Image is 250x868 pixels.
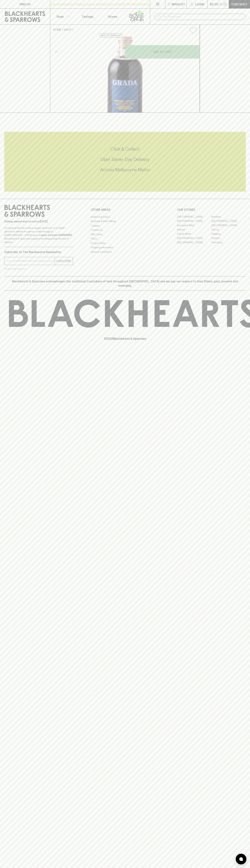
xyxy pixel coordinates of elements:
[50,9,75,24] button: Shop
[211,232,246,236] a: Geelong
[211,240,246,245] a: Thornbury
[231,2,247,6] p: Checkout
[91,232,159,236] a: Gift Cards
[100,9,125,24] a: Stores
[4,156,246,162] h5: Uber Same-Day Delivery
[55,257,73,265] button: SUBSCRIBE
[211,215,246,219] a: Braddon
[177,208,246,212] p: OUR STORES
[177,223,211,228] a: Brunswick West
[64,28,72,31] a: SHOP
[82,14,93,19] p: Tastings
[211,236,246,240] a: Prahran
[91,228,159,232] a: Contact Us
[210,2,218,6] p: $0.00
[108,14,117,19] p: Stores
[19,2,31,6] p: FIND US
[177,228,211,232] a: Elwood
[211,219,246,223] a: [GEOGRAPHIC_DATA]
[177,236,211,240] a: [GEOGRAPHIC_DATA]
[239,857,243,861] img: bubble-icon
[211,228,246,232] a: Fitzroy
[4,132,246,192] div: Call to action block
[177,219,211,223] a: [GEOGRAPHIC_DATA]
[91,215,159,219] a: Bottle Drop FAQ's
[91,219,159,223] a: Business & Bulk Gifting
[4,250,73,254] p: Subscribe to The Blackhearts Newsletter
[163,14,243,20] input: Try "Pinot noir"
[39,234,72,236] strong: Liquor License #32064953
[224,3,226,5] p: 0
[177,232,211,236] a: Fitzroy North
[99,33,123,38] button: Add to wishlist
[188,26,198,35] button: Add to wishlist
[91,250,159,254] a: Terms & Conditions
[177,215,211,219] a: [GEOGRAPHIC_DATA]
[91,208,159,212] p: OTHER AREAS
[172,2,185,6] p: Wishlist
[50,37,200,113] img: 32696.png
[4,146,246,152] h5: Click & Collect
[153,50,172,54] p: ADD TO CART
[125,45,200,59] button: ADD TO CART
[91,241,159,245] a: Privacy Policy
[91,245,159,250] a: Shipping Information
[53,28,61,31] a: HOME
[4,167,246,173] h5: Across Melbourne Metro
[177,240,211,245] a: [GEOGRAPHIC_DATA]
[91,237,159,241] a: FAQ's
[91,223,159,228] a: Careers
[4,267,73,271] p: We will never spam you
[211,223,246,228] a: [GEOGRAPHIC_DATA]
[56,14,64,19] p: Shop
[75,9,100,24] a: Tastings
[56,259,71,263] p: SUBSCRIBE
[7,258,55,264] input: e.g. jane@blackheartsandsparrows.com.au
[4,220,73,223] p: Sibling owned and run since [DATE]
[4,226,73,244] p: It is against the law to sell or supply alcohol to, or to obtain alcohol on behalf of a person un...
[195,2,204,6] p: Login
[7,279,243,288] p: Blackhearts & Sparrows acknowledges the traditional Custodians of land throughout [GEOGRAPHIC_DAT...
